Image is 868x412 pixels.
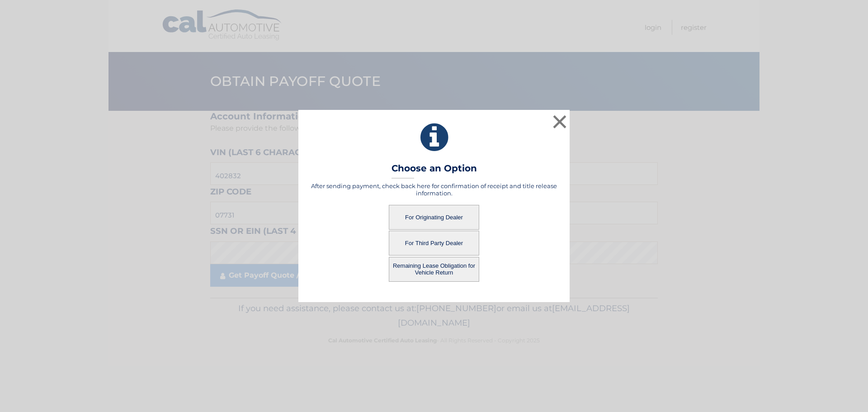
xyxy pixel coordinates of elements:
button: For Third Party Dealer [389,231,479,256]
button: × [551,113,569,131]
h3: Choose an Option [392,163,477,179]
h5: After sending payment, check back here for confirmation of receipt and title release information. [310,182,558,197]
button: Remaining Lease Obligation for Vehicle Return [389,257,479,282]
button: For Originating Dealer [389,205,479,230]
